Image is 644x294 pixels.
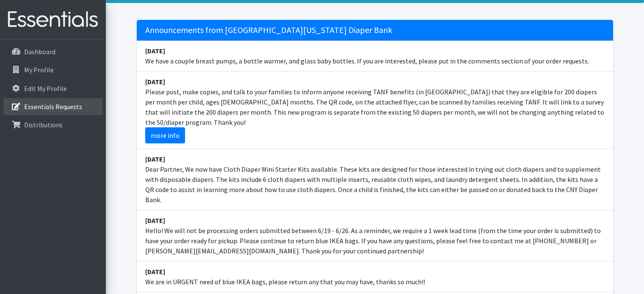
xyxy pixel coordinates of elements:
[3,43,102,60] a: Dashboard
[3,98,102,115] a: Essentials Requests
[145,77,165,86] strong: [DATE]
[24,102,82,111] p: Essentials Requests
[24,121,63,129] p: Distributions
[3,116,102,133] a: Distributions
[145,267,165,276] strong: [DATE]
[137,71,613,149] li: Please post, make copies, and talk to your families to inform anyone receiving TANF benefits (in ...
[137,149,613,210] li: Dear Partner, We now have Cloth Diaper Mini Starter Kits available. These kits are designed for t...
[24,84,67,93] p: Edit My Profile
[137,20,613,41] h5: Announcements from [GEOGRAPHIC_DATA][US_STATE] Diaper Bank
[3,80,102,97] a: Edit My Profile
[145,47,165,55] strong: [DATE]
[137,210,613,261] li: Hello! We will not be processing orders submitted between 6/19 - 6/26. As a reminder, we require ...
[145,216,165,225] strong: [DATE]
[3,5,102,34] img: HumanEssentials
[137,41,613,71] li: We have a couple breast pumps, a bottle warmer, and glass baby bottles. If you are interested, pl...
[3,61,102,78] a: My Profile
[145,127,185,143] a: more info
[24,47,55,56] p: Dashboard
[24,66,54,74] p: My Profile
[145,155,165,163] strong: [DATE]
[137,261,613,292] li: We are in URGENT need of blue IKEA bags, please return any that you may have, thanks so much!!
